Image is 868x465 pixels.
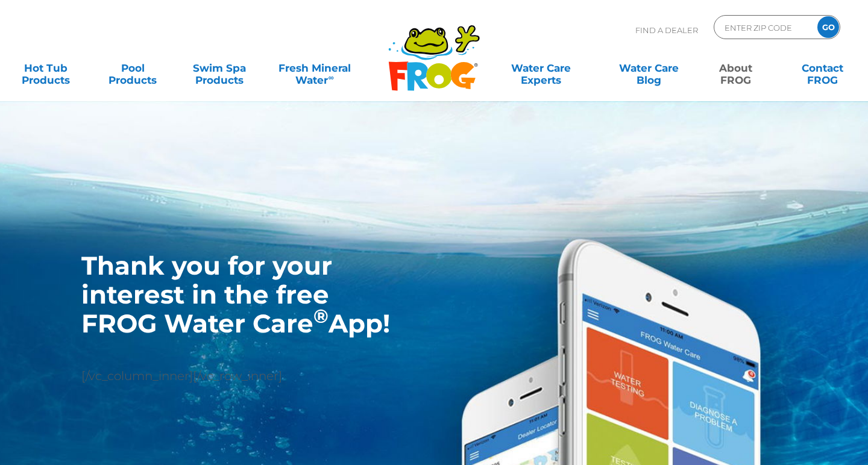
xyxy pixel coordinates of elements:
a: PoolProducts [99,56,166,80]
a: AboutFROG [702,56,769,80]
a: Swim SpaProducts [186,56,253,80]
input: GO [817,16,839,38]
a: Water CareExperts [486,56,596,80]
a: Water CareBlog [615,56,682,80]
h1: Thank you for your interest in the free FROG Water Care App! [81,251,397,338]
a: Fresh MineralWater∞ [272,56,357,80]
div: [/vc_column_inner][/vc_row_inner] [81,251,397,385]
p: Find A Dealer [635,15,698,45]
sup: ∞ [328,73,333,82]
input: Zip Code Form [723,19,805,36]
a: ContactFROG [788,56,856,80]
sup: ® [313,305,329,328]
a: Hot TubProducts [12,56,80,80]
